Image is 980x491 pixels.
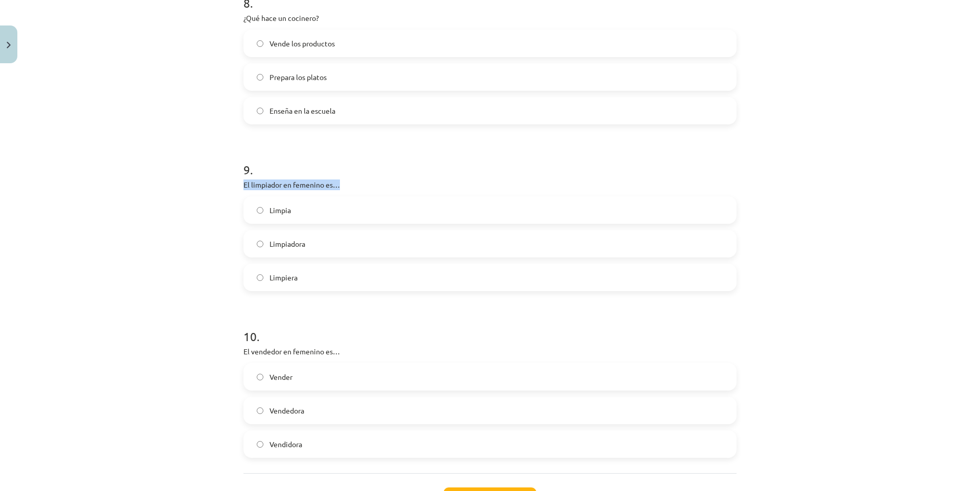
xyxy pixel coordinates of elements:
p: El limpiador en femenino es… [243,179,737,190]
p: ¿Qué hace un cocinero? [243,13,737,23]
span: Prepara los platos [269,72,327,83]
input: Vendidora [257,441,263,448]
img: icon-close-lesson-0947bae3869378f0d4975bcd49f059093ad1ed9edebbc8119c70593378902aed.svg [7,42,11,48]
input: Vendedora [257,407,263,414]
h1: 10 . [243,312,737,343]
input: Vende los productos [257,40,263,47]
span: Vender [269,372,292,382]
input: Enseña en la escuela [257,108,263,114]
span: Limpiera [269,272,298,283]
span: Limpiadora [269,239,305,249]
input: Limpiera [257,274,263,281]
input: Limpiadora [257,241,263,247]
input: Limpia [257,207,263,214]
span: Limpia [269,205,291,216]
input: Vender [257,374,263,380]
span: Vendedora [269,405,304,416]
span: Vende los productos [269,38,335,49]
p: El vendedor en femenino es… [243,346,737,357]
span: Vendidora [269,439,302,450]
h1: 9 . [243,145,737,176]
input: Prepara los platos [257,74,263,81]
span: Enseña en la escuela [269,106,335,116]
